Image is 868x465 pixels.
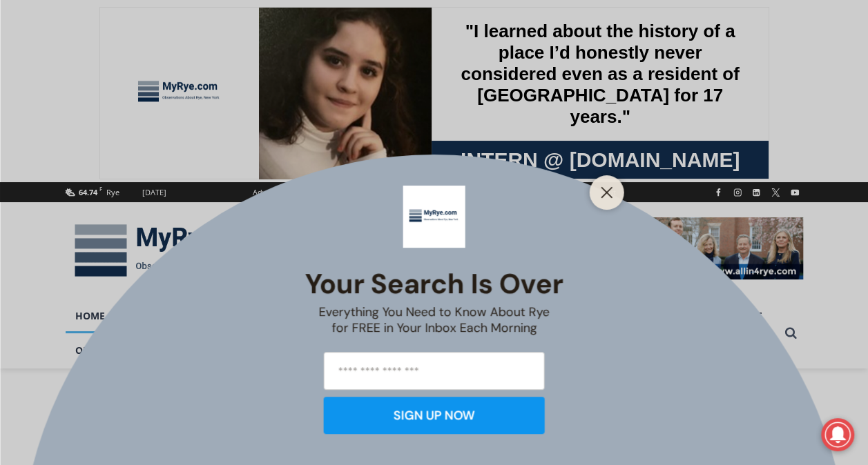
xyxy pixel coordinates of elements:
span: Open Tues. - Sun. [PHONE_NUMBER] [4,142,135,195]
a: Open Tues. - Sun. [PHONE_NUMBER] [1,139,139,172]
span: Intern @ [DOMAIN_NAME] [361,137,640,168]
div: "I learned about the history of a place I’d honestly never considered even as a resident of [GEOG... [349,1,653,134]
a: Intern @ [DOMAIN_NAME] [332,134,669,172]
div: Located at [STREET_ADDRESS][PERSON_NAME] [142,86,203,165]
